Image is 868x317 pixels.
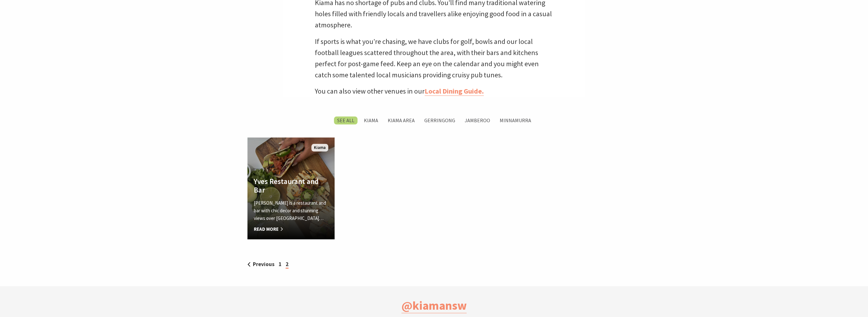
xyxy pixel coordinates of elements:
span: Kiama [311,144,328,152]
span: 2 [286,261,288,269]
a: @kiamansw [401,298,467,313]
label: Kiama [361,116,381,124]
label: SEE All [334,116,358,124]
label: Jamberoo [462,116,493,124]
label: Minnamurra [496,116,534,124]
span: Read More [254,225,328,233]
p: [PERSON_NAME] is a restaurant and bar with chic decor and stunning views over [GEOGRAPHIC_DATA]… [254,199,328,222]
p: If sports is what you’re chasing, we have clubs for golf, bowls and our local football leagues sc... [315,36,553,81]
label: Kiama Area [385,116,418,124]
a: 1 [279,261,281,268]
a: Local Dining Guide. [425,87,484,96]
h4: Yves Restaurant and Bar [254,177,328,194]
label: Gerringong [421,116,458,124]
a: Yves Restaurant and Bar [PERSON_NAME] is a restaurant and bar with chic decor and stunning views ... [247,137,335,239]
a: Previous [247,261,274,268]
p: You can also view other venues in our [315,86,553,97]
